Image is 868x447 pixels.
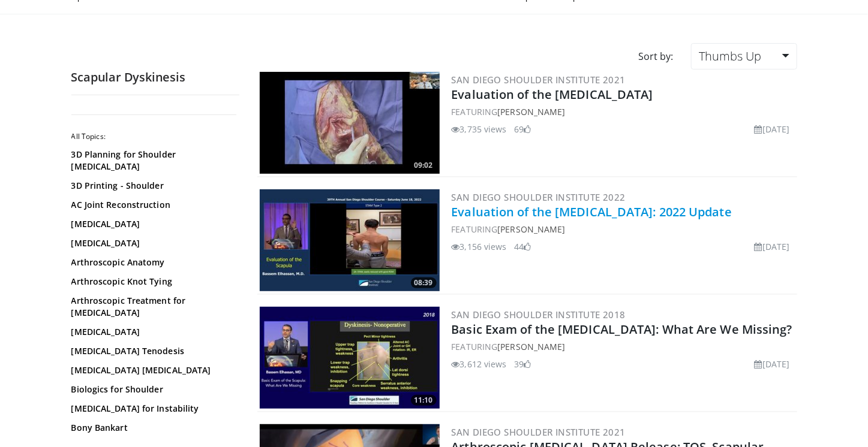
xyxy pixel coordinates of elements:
li: 3,735 views [452,123,507,135]
a: San Diego Shoulder Institute 2021 [452,426,626,438]
a: [PERSON_NAME] [497,223,565,235]
div: FEATURING [452,223,795,235]
li: [DATE] [755,123,790,135]
a: [MEDICAL_DATA] Tenodesis [71,345,233,357]
li: 44 [514,240,531,253]
a: 09:02 [260,72,440,174]
div: FEATURING [452,340,795,353]
li: 39 [514,358,531,370]
a: 3D Planning for Shoulder [MEDICAL_DATA] [71,149,233,173]
li: [DATE] [755,240,790,253]
span: 09:02 [411,160,437,171]
div: Sort by: [629,43,682,70]
a: Arthroscopic Knot Tying [71,276,233,288]
a: Bony Bankart [71,422,233,434]
a: [PERSON_NAME] [497,341,565,352]
a: San Diego Shoulder Institute 2021 [452,74,626,86]
a: Arthroscopic Treatment for [MEDICAL_DATA] [71,295,233,319]
a: Biologics for Shoulder [71,383,233,395]
a: [MEDICAL_DATA] [71,326,233,338]
a: Basic Exam of the [MEDICAL_DATA]: What Are We Missing? [452,321,792,337]
img: 1f351ce9-473a-4506-bedd-3146083961b0.300x170_q85_crop-smart_upscale.jpg [260,189,440,291]
li: [DATE] [755,358,790,370]
a: [PERSON_NAME] [497,106,565,117]
a: 3D Printing - Shoulder [71,180,233,192]
a: 11:10 [260,307,440,409]
a: San Diego Shoulder Institute 2022 [452,191,626,203]
li: 69 [514,123,531,135]
li: 3,156 views [452,240,507,253]
a: Arthroscopic Anatomy [71,256,233,268]
a: AC Joint Reconstruction [71,199,233,211]
a: Thumbs Up [691,43,797,70]
a: [MEDICAL_DATA] for Instability [71,403,233,415]
span: 11:10 [411,395,437,406]
img: cee94a44-8753-48db-9580-16172f7c1c99.300x170_q85_crop-smart_upscale.jpg [260,307,440,409]
h2: Scapular Dyskinesis [71,70,239,85]
img: 895f73d8-345c-4f40-98bf-f41295e2d5f1.300x170_q85_crop-smart_upscale.jpg [260,72,440,174]
a: [MEDICAL_DATA] [MEDICAL_DATA] [71,364,233,376]
a: [MEDICAL_DATA] [71,218,233,230]
span: 08:39 [411,277,437,288]
a: 08:39 [260,189,440,291]
a: Evaluation of the [MEDICAL_DATA]: 2022 Update [452,204,732,220]
li: 3,612 views [452,358,507,370]
h2: All Topics: [71,132,236,141]
div: FEATURING [452,105,795,118]
a: San Diego Shoulder Institute 2018 [452,309,626,321]
a: Evaluation of the [MEDICAL_DATA] [452,86,653,102]
a: [MEDICAL_DATA] [71,237,233,249]
span: Thumbs Up [699,48,761,64]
